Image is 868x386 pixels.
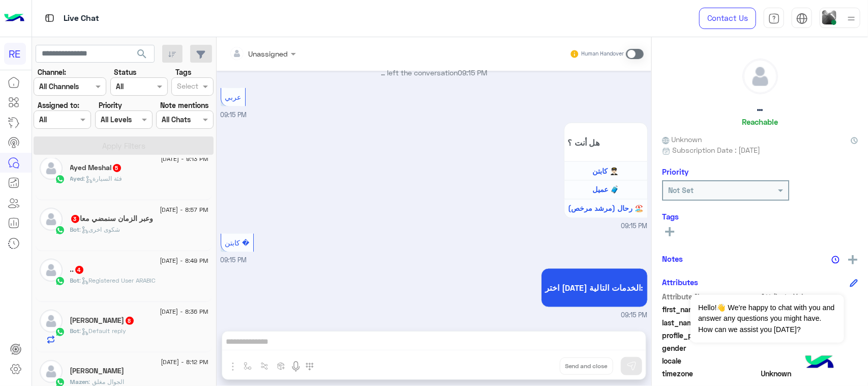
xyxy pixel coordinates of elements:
[662,167,689,176] h6: Priority
[662,317,759,328] span: last_name
[742,117,778,126] h6: Reachable
[221,257,247,264] span: 09:15 PM
[662,254,683,263] h6: Notes
[34,136,214,155] button: Apply Filters
[160,205,208,214] span: [DATE] - 8:57 PM
[761,343,858,353] span: null
[225,93,241,101] span: عربي
[160,100,208,111] label: Note mentions
[225,239,249,247] span: كابتن �
[70,214,154,223] h5: وعبر الزمان سنمضي معا
[40,360,63,383] img: defaultAdmin.png
[55,225,65,235] img: WhatsApp
[672,145,760,155] span: Subscription Date : [DATE]
[126,317,134,325] span: 8
[757,102,763,114] h5: …
[64,12,99,25] p: Live Chat
[662,304,759,315] span: first_name
[662,368,759,379] span: timezone
[160,307,208,316] span: [DATE] - 8:36 PM
[662,212,858,221] h6: Tags
[70,378,89,385] span: Mazen
[70,265,84,274] h5: ..
[662,291,759,302] span: Attribute Name
[545,283,644,293] span: اختر [DATE] الخدمات التالية:
[130,45,155,67] button: search
[662,330,759,341] span: profile_pic
[38,100,79,111] label: Assigned to:
[621,222,648,232] span: 09:15 PM
[221,67,648,78] p: … left the conversation
[161,357,208,367] span: [DATE] - 8:12 PM
[4,8,24,29] img: Logo
[160,256,208,265] span: [DATE] - 8:49 PM
[768,13,780,24] img: tab
[40,310,63,333] img: defaultAdmin.png
[175,80,198,94] div: Select
[113,164,121,172] span: 5
[40,208,63,231] img: defaultAdmin.png
[70,367,125,375] h5: Mazen Rauf
[743,59,777,94] img: defaultAdmin.png
[70,163,122,172] h5: Ayed Meshal
[80,226,121,233] span: : شكوى اخرى
[662,134,702,145] span: Unknown
[75,266,83,274] span: 4
[568,204,643,213] span: رحال (مرشد مرخص) 🏖️
[593,167,619,175] span: كابتن 👨🏻‍✈️
[43,12,56,24] img: tab
[99,100,122,111] label: Priority
[4,43,26,65] div: RE
[136,48,148,60] span: search
[38,67,66,77] label: Channel:
[662,355,759,366] span: locale
[802,345,837,381] img: hulul-logo.png
[845,12,858,25] img: profile
[70,175,84,182] span: Ayed
[161,154,208,163] span: [DATE] - 9:13 PM
[822,10,836,24] img: userImage
[71,215,79,223] span: 3
[114,67,136,77] label: Status
[662,343,759,353] span: gender
[89,378,125,385] span: الجوال مغلق
[796,13,808,24] img: tab
[621,311,648,321] span: 09:15 PM
[55,276,65,286] img: WhatsApp
[80,327,127,335] span: : Default reply
[55,174,65,184] img: WhatsApp
[662,278,698,287] h6: Attributes
[831,256,840,264] img: notes
[761,355,858,366] span: null
[70,316,135,325] h5: عادل
[70,226,80,233] span: Bot
[70,327,80,335] span: Bot
[175,67,191,77] label: Tags
[80,277,156,284] span: : Registered User ARABIC
[581,50,624,58] small: Human Handover
[84,175,123,182] span: : فئة السيارة
[70,277,80,284] span: Bot
[699,8,756,29] a: Contact Us
[592,185,619,194] span: عميل 🧳
[764,8,784,29] a: tab
[848,255,857,264] img: add
[40,157,63,180] img: defaultAdmin.png
[221,111,247,119] span: 09:15 PM
[55,327,65,337] img: WhatsApp
[560,357,613,375] button: Send and close
[40,259,63,282] img: defaultAdmin.png
[568,137,644,147] span: هل أنت ؟
[691,295,844,343] span: Hello!👋 We're happy to chat with you and answer any questions you might have. How can we assist y...
[761,368,858,379] span: Unknown
[458,68,487,77] span: 09:15 PM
